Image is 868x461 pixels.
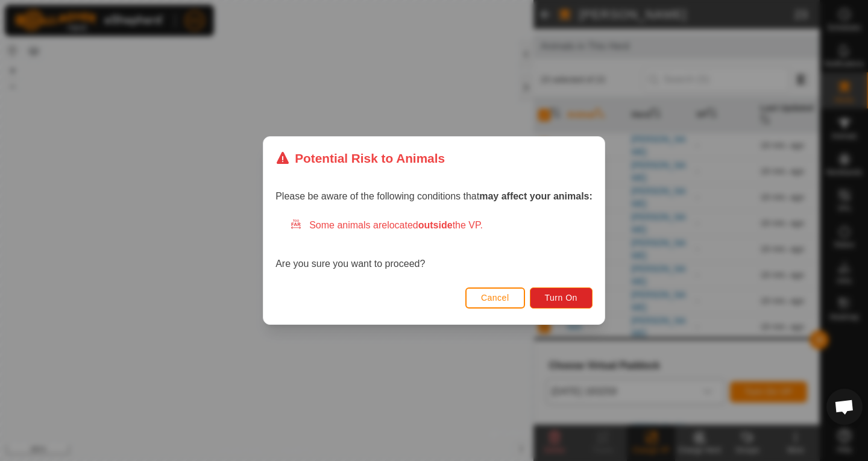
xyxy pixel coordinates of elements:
[481,293,509,303] span: Cancel
[387,220,483,230] span: located the VP.
[275,149,445,168] div: Potential Risk to Animals
[275,191,593,201] span: Please be aware of the following conditions that
[290,218,593,233] div: Some animals are
[465,287,525,309] button: Cancel
[826,389,863,425] div: Open chat
[479,191,593,201] strong: may affect your animals:
[418,220,453,230] strong: outside
[275,218,593,271] div: Are you sure you want to proceed?
[545,293,577,303] span: Turn On
[530,287,593,309] button: Turn On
